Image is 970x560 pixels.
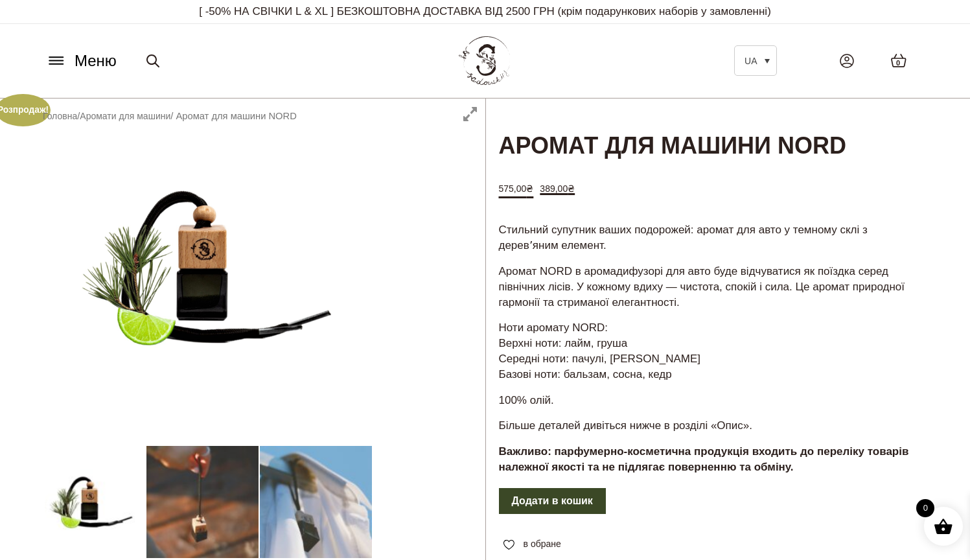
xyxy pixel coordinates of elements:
[499,320,925,382] p: Ноти аромату NORD: Верхні ноти: лайм, груша Середні ноти: пачулі, [PERSON_NAME] Базові ноти: баль...
[486,99,938,163] h1: Аромат для машини NORD
[499,264,925,310] p: Аромат NORD в аромадифузорі для авто буде відчуватися як поїздка серед північних лісів. У кожному...
[43,111,77,121] a: Головна
[499,222,925,253] p: Стильний супутник ваших подорожей: аромат для авто у темному склі з деревʼяним елемент.
[734,45,777,76] a: UA
[877,40,920,81] a: 0
[499,393,925,408] p: 100% олій.
[745,56,757,66] span: UA
[499,445,909,473] strong: Важливо: парфумерно-косметична продукція входить до переліку товарів належної якості та не підляг...
[499,183,534,194] bdi: 575,00
[540,183,575,194] bdi: 389,00
[503,540,514,550] img: unfavourite.svg
[499,537,566,551] a: в обране
[43,109,297,123] nav: Breadcrumb
[499,488,606,514] button: Додати в кошик
[524,537,561,551] span: в обране
[916,499,934,517] span: 0
[499,418,925,434] p: Більше деталей дивіться нижче в розділі «Опис».
[526,183,533,194] span: ₴
[459,36,511,85] img: BY SADOVSKIY
[568,183,575,194] span: ₴
[80,111,170,121] a: Аромати для машини
[75,49,117,73] span: Меню
[896,58,900,69] span: 0
[42,49,121,73] button: Меню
